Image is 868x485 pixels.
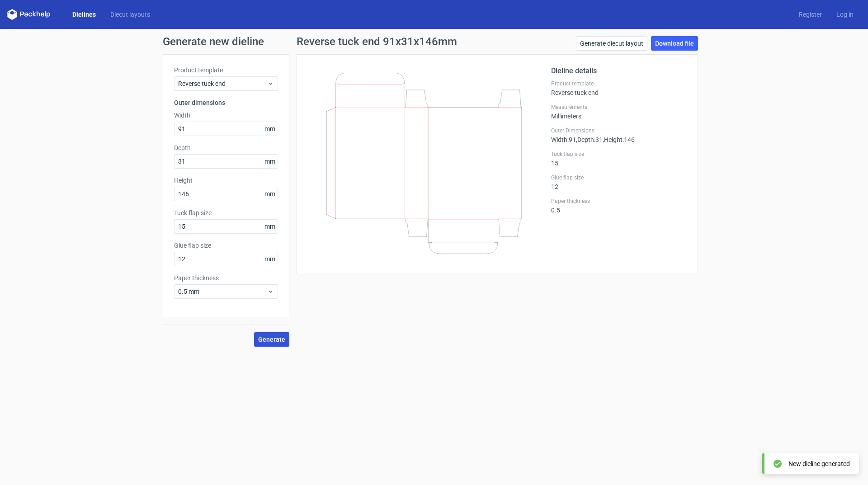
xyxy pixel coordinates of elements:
[174,111,278,120] label: Width
[103,10,157,19] a: Diecut layouts
[178,287,267,296] span: 0.5 mm
[174,143,278,152] label: Depth
[603,136,635,143] span: , Height : 146
[551,104,687,120] div: Millimeters
[174,176,278,185] label: Height
[254,332,289,347] button: Generate
[829,10,861,19] a: Log in
[788,459,850,468] div: New dieline generated
[174,273,278,283] label: Paper thickness
[551,174,687,181] label: Glue flap size
[576,136,603,143] span: , Depth : 31
[297,36,457,47] h1: Reverse tuck end 91x31x146mm
[258,336,285,343] span: Generate
[262,122,278,136] span: mm
[174,98,278,107] h3: Outer dimensions
[262,155,278,168] span: mm
[174,208,278,217] label: Tuck flap size
[551,198,687,214] div: 0.5
[551,66,687,76] h2: Dieline details
[174,66,278,75] label: Product template
[174,241,278,250] label: Glue flap size
[551,151,687,158] label: Tuck flap size
[551,136,576,143] span: Width : 91
[576,36,647,51] a: Generate diecut layout
[651,36,698,51] a: Download file
[551,127,687,134] label: Outer Dimensions
[262,187,278,201] span: mm
[65,10,103,19] a: Dielines
[792,10,829,19] a: Register
[163,36,705,47] h1: Generate new dieline
[262,252,278,266] span: mm
[551,174,687,190] div: 12
[551,151,687,167] div: 15
[551,80,687,87] label: Product template
[262,220,278,233] span: mm
[178,79,267,88] span: Reverse tuck end
[551,198,687,205] label: Paper thickness
[551,104,687,111] label: Measurements
[551,80,687,96] div: Reverse tuck end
